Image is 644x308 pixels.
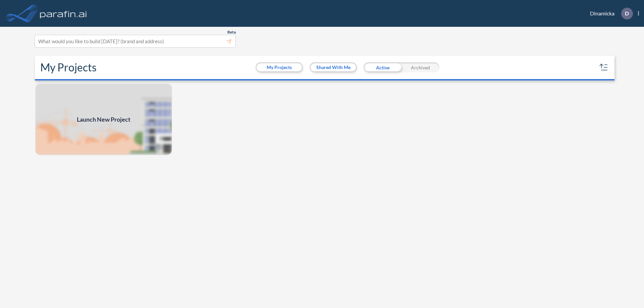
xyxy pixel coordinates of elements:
[311,63,356,71] button: Shared With Me
[257,63,302,71] button: My Projects
[580,8,639,19] div: Dinamicka
[227,29,236,35] span: Beta
[401,62,439,72] div: Archived
[625,10,629,16] p: D
[364,62,401,72] div: Active
[40,61,97,74] h2: My Projects
[35,83,172,156] img: add
[35,83,172,156] a: Launch New Project
[39,7,88,20] img: logo
[77,115,130,124] span: Launch New Project
[598,62,609,73] button: sort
